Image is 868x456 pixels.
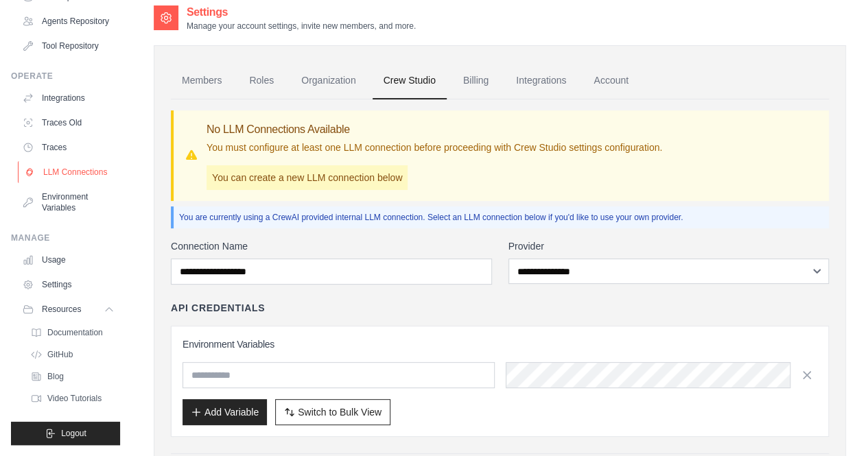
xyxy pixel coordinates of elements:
a: GitHub [25,345,120,364]
a: Account [583,62,640,99]
span: GitHub [47,349,73,360]
span: Video Tutorials [47,393,102,404]
button: Add Variable [183,399,267,425]
span: Resources [42,304,81,315]
a: Usage [16,249,120,271]
a: Blog [25,367,120,386]
a: Tool Repository [16,35,120,57]
a: Integrations [16,87,120,109]
button: Logout [11,422,120,445]
label: Connection Name [171,239,492,253]
p: You must configure at least one LLM connection before proceeding with Crew Studio settings config... [207,141,662,154]
a: Settings [16,274,120,296]
div: Operate [11,71,120,82]
a: Integrations [505,62,577,99]
a: Billing [452,62,500,99]
button: Switch to Bulk View [275,399,390,425]
a: Members [171,62,233,99]
span: Blog [47,371,64,382]
h3: Environment Variables [183,337,817,351]
iframe: Chat Widget [799,390,868,456]
a: Traces [16,136,120,158]
a: Agents Repository [16,10,120,32]
button: Resources [16,298,120,320]
span: Logout [61,428,86,439]
h3: No LLM Connections Available [207,121,662,138]
h2: Settings [187,4,416,21]
p: You are currently using a CrewAI provided internal LLM connection. Select an LLM connection below... [179,212,823,223]
label: Provider [508,239,830,253]
a: Documentation [25,323,120,342]
a: Traces Old [16,112,120,134]
a: Organization [290,62,366,99]
a: Video Tutorials [25,389,120,408]
span: Switch to Bulk View [298,405,382,419]
p: You can create a new LLM connection below [207,165,408,190]
a: Crew Studio [373,62,447,99]
div: Manage [11,232,120,243]
p: Manage your account settings, invite new members, and more. [187,21,416,32]
a: LLM Connections [18,161,121,183]
a: Environment Variables [16,186,120,219]
h4: API Credentials [171,301,265,315]
a: Roles [238,62,285,99]
span: Documentation [47,327,103,338]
